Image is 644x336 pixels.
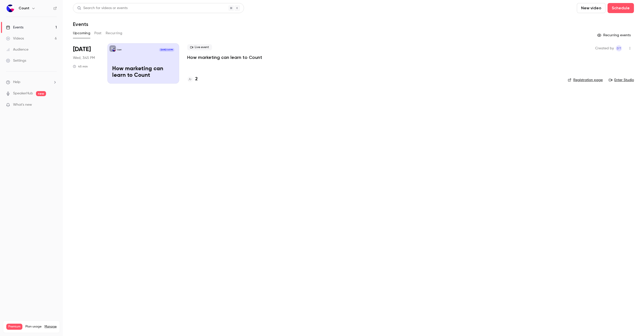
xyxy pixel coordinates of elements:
[13,91,33,96] a: SpeakerHub
[187,44,212,50] span: Live event
[73,43,99,84] div: Oct 29 Wed, 3:45 PM (Europe/Rome)
[94,29,102,37] button: Past
[13,80,20,85] span: Help
[6,47,28,52] div: Audience
[73,55,95,60] span: Wed, 3:45 PM
[73,29,90,37] button: Upcoming
[595,45,614,51] span: Created by
[577,3,606,13] button: New video
[25,325,42,329] span: Plan usage
[6,25,23,30] div: Events
[616,45,622,51] span: David Tomasoni-Major
[36,91,46,96] span: new
[6,58,26,63] div: Settings
[117,49,122,51] p: Count
[617,45,621,51] span: DT
[159,48,174,52] span: [DATE] 3:45 PM
[195,76,198,83] h4: 2
[106,29,123,37] button: Recurring
[73,45,91,53] span: [DATE]
[6,36,24,41] div: Videos
[77,6,128,11] div: Search for videos or events
[6,4,14,12] img: Count
[45,325,57,329] a: Manage
[568,78,603,83] a: Registration page
[608,3,634,13] button: Schedule
[107,43,179,84] a: How marketing can learn to CountCount[DATE] 3:45 PMHow marketing can learn to Count
[609,78,634,83] a: Enter Studio
[187,76,198,83] a: 2
[112,66,174,79] p: How marketing can learn to Count
[187,54,262,60] a: How marketing can learn to Count
[19,6,29,11] h6: Count
[13,102,32,107] span: What's new
[595,31,634,39] button: Recurring events
[6,324,22,330] span: Premium
[6,80,57,85] li: help-dropdown-opener
[73,21,88,27] h1: Events
[73,64,88,68] div: 45 min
